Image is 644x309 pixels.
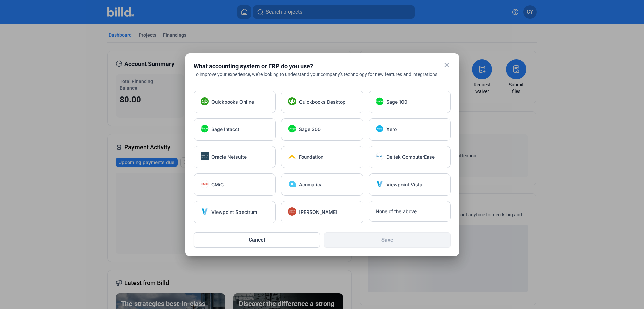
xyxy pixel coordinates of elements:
[299,154,323,160] span: Foundation
[194,62,434,71] div: What accounting system or ERP do you use?
[386,181,422,188] span: Viewpoint Vista
[211,126,239,133] span: Sage Intacct
[299,209,337,216] span: [PERSON_NAME]
[386,126,397,133] span: Xero
[299,181,323,188] span: Acumatica
[376,208,417,215] span: None of the above
[299,99,346,105] span: Quickbooks Desktop
[211,209,257,216] span: Viewpoint Spectrum
[443,61,451,69] mat-icon: close
[386,154,435,160] span: Deltek ComputerEase
[211,154,247,160] span: Oracle Netsuite
[211,181,224,188] span: CMiC
[299,126,321,133] span: Sage 300
[211,99,254,105] span: Quickbooks Online
[194,232,320,248] button: Cancel
[386,99,407,105] span: Sage 100
[194,71,451,78] div: To improve your experience, we're looking to understand your company's technology for new feature...
[324,232,451,248] button: Save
